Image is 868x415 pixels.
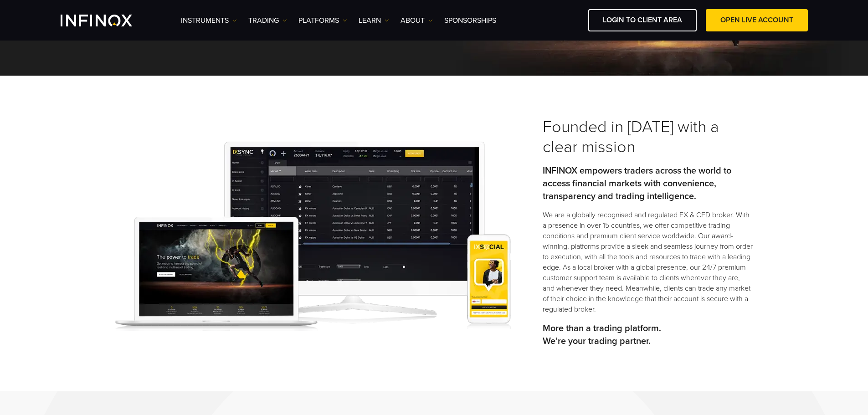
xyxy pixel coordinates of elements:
[401,15,433,26] a: ABOUT
[248,15,287,26] a: TRADING
[588,9,697,31] a: LOGIN TO CLIENT AREA
[61,15,154,26] a: INFINOX Logo
[359,15,389,26] a: Learn
[543,210,753,315] p: We are a globally recognised and regulated FX & CFD broker. With a presence in over 15 countries,...
[543,322,753,348] p: More than a trading platform. We’re your trading partner.
[706,9,808,31] a: OPEN LIVE ACCOUNT
[543,164,753,203] p: INFINOX empowers traders across the world to access financial markets with convenience, transpare...
[543,117,753,157] h3: Founded in [DATE] with a clear mission
[181,15,237,26] a: Instruments
[298,15,347,26] a: PLATFORMS
[444,15,496,26] a: SPONSORSHIPS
